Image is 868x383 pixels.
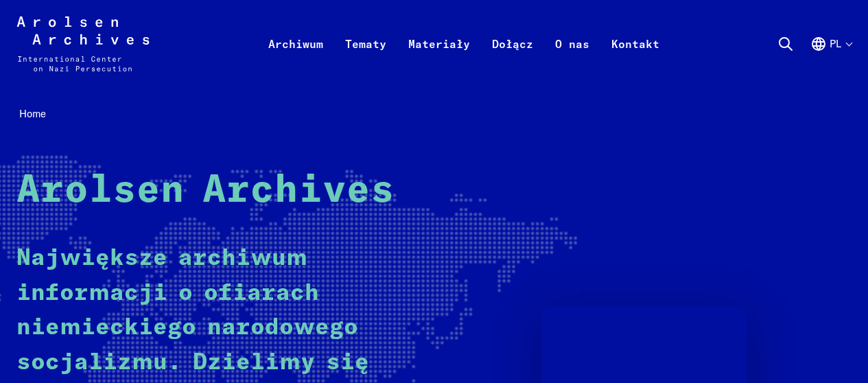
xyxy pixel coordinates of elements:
a: Dołącz [481,33,544,88]
strong: Arolsen Archives [16,172,395,210]
a: Tematy [334,33,397,88]
button: Polski, wybór języka [810,36,852,85]
a: O nas [544,33,600,88]
nav: Podstawowy [257,16,670,71]
span: Home [19,107,46,120]
nav: Breadcrumb [16,104,852,124]
a: Materiały [397,33,481,88]
a: Kontakt [600,33,670,88]
a: Archiwum [257,33,334,88]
